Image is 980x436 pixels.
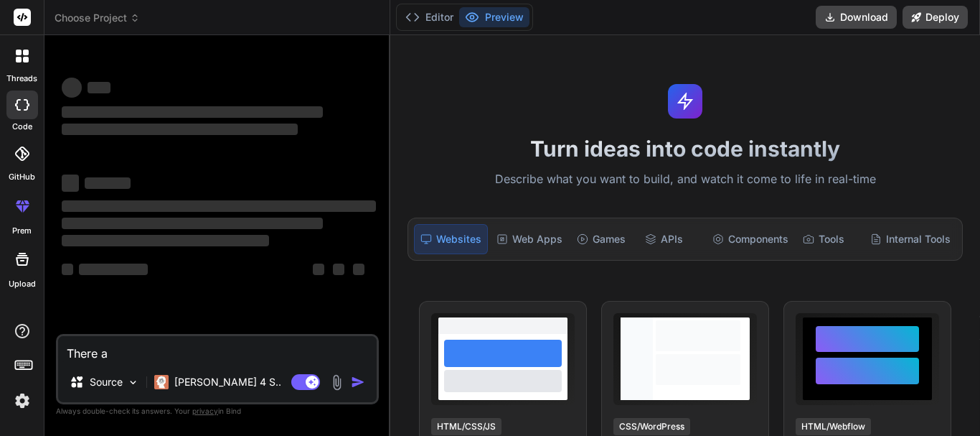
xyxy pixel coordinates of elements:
img: settings [10,389,34,413]
button: Download [816,6,897,29]
label: GitHub [9,171,35,183]
span: ‌ [62,264,73,275]
span: ‌ [62,78,82,98]
img: Pick Models [127,376,139,389]
img: Claude 4 Sonnet [154,375,169,389]
div: Tools [797,224,862,254]
label: threads [6,73,37,85]
span: ‌ [62,124,298,135]
div: Websites [414,224,488,254]
button: Editor [400,7,459,27]
img: attachment [329,374,345,391]
span: ‌ [88,82,110,93]
p: Always double-check its answers. Your in Bind [56,404,379,418]
label: prem [12,225,32,237]
span: ‌ [353,264,364,275]
span: ‌ [85,177,131,189]
button: Deploy [903,6,968,29]
div: Games [571,224,636,254]
div: Internal Tools [864,224,956,254]
label: Upload [9,278,36,290]
span: ‌ [313,264,324,275]
span: ‌ [333,264,344,275]
img: icon [351,375,365,389]
div: HTML/Webflow [796,418,871,435]
span: ‌ [62,235,269,246]
span: privacy [192,407,218,415]
span: ‌ [62,218,323,229]
h1: Turn ideas into code instantly [399,136,971,162]
span: ‌ [62,200,376,212]
div: HTML/CSS/JS [431,418,501,435]
label: code [12,121,32,133]
p: [PERSON_NAME] 4 S.. [174,375,281,389]
span: ‌ [62,175,79,192]
p: Describe what you want to build, and watch it come to life in real-time [399,170,971,189]
p: Source [90,375,123,389]
div: APIs [639,224,704,254]
button: Preview [459,7,529,27]
textarea: There a [58,336,377,362]
div: Components [707,224,794,254]
span: ‌ [79,264,148,275]
span: ‌ [62,106,323,118]
span: Choose Project [55,11,140,25]
div: Web Apps [491,224,568,254]
div: CSS/WordPress [613,418,690,435]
